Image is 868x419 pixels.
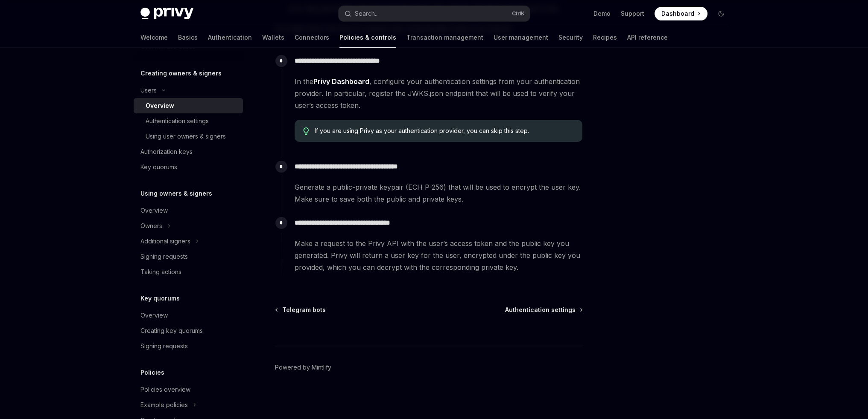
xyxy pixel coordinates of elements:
[593,27,617,48] a: Recipes
[134,113,243,129] a: Authentication settings
[140,267,181,277] div: Taking actions
[140,162,177,172] div: Key quorums
[140,68,222,78] h5: Creating owners & signers
[140,147,193,157] div: Authorization keys
[140,400,188,410] div: Example policies
[140,8,193,20] img: dark logo
[140,293,180,303] h5: Key quorums
[140,384,190,395] div: Policies overview
[339,27,396,48] a: Policies & controls
[627,27,668,48] a: API reference
[140,221,162,231] div: Owners
[406,27,483,48] a: Transaction management
[134,98,243,113] a: Overview
[140,205,168,216] div: Overview
[315,127,574,135] span: If you are using Privy as your authentication provider, you can skip this step.
[134,203,243,218] a: Overview
[140,236,190,246] div: Additional signers
[146,116,209,126] div: Authentication settings
[313,77,369,86] a: Privy Dashboard
[140,85,157,95] div: Users
[621,9,644,18] a: Support
[134,264,243,280] a: Taking actions
[494,27,548,48] a: User management
[282,306,326,314] span: Telegram bots
[134,249,243,264] a: Signing requests
[295,27,329,48] a: Connectors
[140,326,203,336] div: Creating key quorums
[134,382,243,397] a: Policies overview
[140,341,188,351] div: Signing requests
[714,7,728,20] button: Toggle dark mode
[140,367,164,378] h5: Policies
[140,27,168,48] a: Welcome
[134,338,243,354] a: Signing requests
[505,306,582,314] a: Authentication settings
[339,6,530,21] button: Search...CtrlK
[275,363,331,372] a: Powered by Mintlify
[303,127,309,135] svg: Tip
[355,9,379,19] div: Search...
[295,237,582,273] span: Make a request to the Privy API with the user’s access token and the public key you generated. Pr...
[140,251,188,262] div: Signing requests
[208,27,252,48] a: Authentication
[134,323,243,338] a: Creating key quorums
[661,9,694,18] span: Dashboard
[146,101,174,111] div: Overview
[134,144,243,159] a: Authorization keys
[178,27,198,48] a: Basics
[276,306,326,314] a: Telegram bots
[295,181,582,205] span: Generate a public-private keypair (ECH P-256) that will be used to encrypt the user key. Make sur...
[295,75,582,111] span: In the , configure your authentication settings from your authentication provider. In particular,...
[512,10,525,17] span: Ctrl K
[593,9,611,18] a: Demo
[140,310,168,321] div: Overview
[505,306,576,314] span: Authentication settings
[134,159,243,175] a: Key quorums
[134,308,243,323] a: Overview
[558,27,583,48] a: Security
[262,27,284,48] a: Wallets
[134,129,243,144] a: Using user owners & signers
[146,131,226,142] div: Using user owners & signers
[655,7,707,20] a: Dashboard
[140,188,212,199] h5: Using owners & signers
